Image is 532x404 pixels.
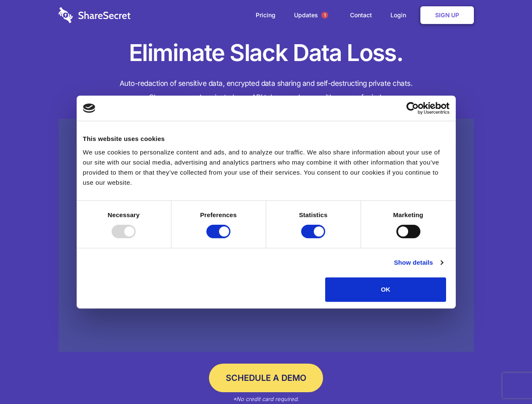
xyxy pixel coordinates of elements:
a: Show details [394,258,443,268]
a: Wistia video thumbnail [59,119,474,352]
h1: Eliminate Slack Data Loss. [59,38,474,68]
strong: Statistics [299,211,328,218]
a: Contact [342,2,380,28]
strong: Necessary [108,211,140,218]
em: *No credit card required. [233,396,299,402]
div: We use cookies to personalize content and ads, and to analyze our traffic. We also share informat... [83,147,449,188]
h4: Auto-redaction of sensitive data, encrypted data sharing and self-destructing private chats. Shar... [59,77,474,104]
strong: Marketing [393,211,423,218]
strong: Preferences [200,211,237,218]
span: 1 [321,12,328,19]
button: OK [325,277,446,302]
a: Schedule a Demo [209,364,323,392]
div: This website uses cookies [83,134,449,144]
a: Usercentrics Cookiebot - opens in a new window [376,102,449,114]
img: logo [83,104,96,113]
a: Login [382,2,419,28]
a: Sign Up [420,6,474,24]
img: logo-wordmark-white-trans-d4663122ce5f474addd5e946df7df03e33cb6a1c49d2221995e7729f52c070b2.svg [59,7,131,23]
a: Pricing [247,2,284,28]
